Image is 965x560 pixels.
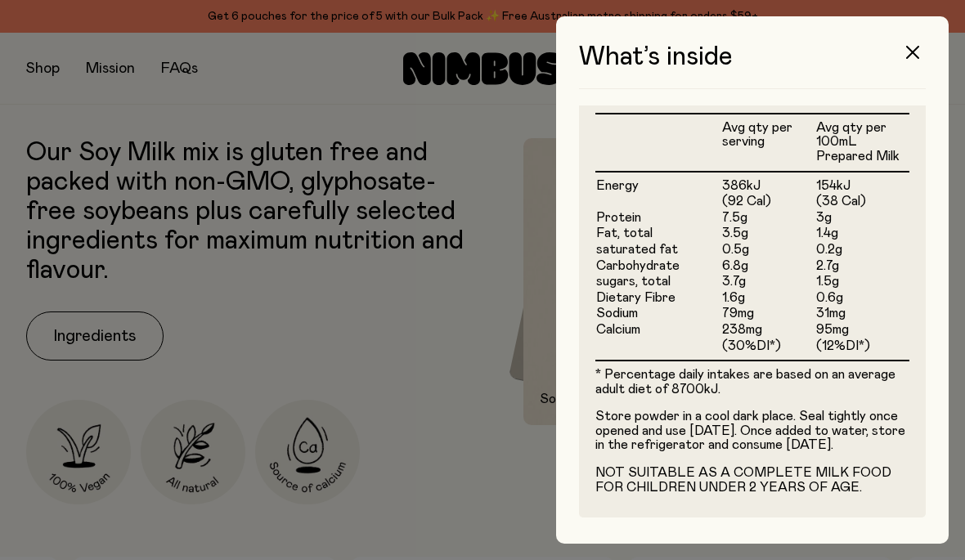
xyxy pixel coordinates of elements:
span: saturated fat [596,243,678,256]
td: (92 Cal) [721,194,815,210]
td: 386kJ [721,172,815,195]
td: 0.5g [721,242,815,258]
td: 0.2g [815,242,909,258]
td: 3.5g [721,226,815,242]
td: 1.4g [815,226,909,242]
td: 79mg [721,306,815,322]
td: 3g [815,210,909,226]
p: Store powder in a cool dark place. Seal tightly once opened and use [DATE]. Once added to water, ... [595,410,909,453]
span: Protein [596,211,641,224]
span: Fat, total [596,226,653,240]
td: 6.8g [721,258,815,275]
td: 1.6g [721,290,815,307]
span: Energy [596,179,639,192]
td: 238mg [721,322,815,338]
td: (38 Cal) [815,194,909,210]
p: NOT SUITABLE AS A COMPLETE MILK FOOD FOR CHILDREN UNDER 2 YEARS OF AGE. [595,466,909,495]
td: 1.5g [815,274,909,290]
th: Avg qty per serving [721,114,815,172]
td: 154kJ [815,172,909,195]
td: (30%DI*) [721,338,815,361]
td: 0.6g [815,290,909,307]
td: 3.7g [721,274,815,290]
span: Calcium [596,323,640,336]
span: Carbohydrate [596,259,680,272]
span: Sodium [596,307,638,320]
td: 31mg [815,306,909,322]
td: (12%DI*) [815,338,909,361]
span: sugars, total [596,275,671,288]
td: 95mg [815,322,909,338]
th: Avg qty per 100mL Prepared Milk [815,114,909,172]
p: * Percentage daily intakes are based on an average adult diet of 8700kJ. [595,368,909,396]
span: Dietary Fibre [596,291,675,304]
td: 7.5g [721,210,815,226]
h3: What’s inside [579,43,926,89]
td: 2.7g [815,258,909,275]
